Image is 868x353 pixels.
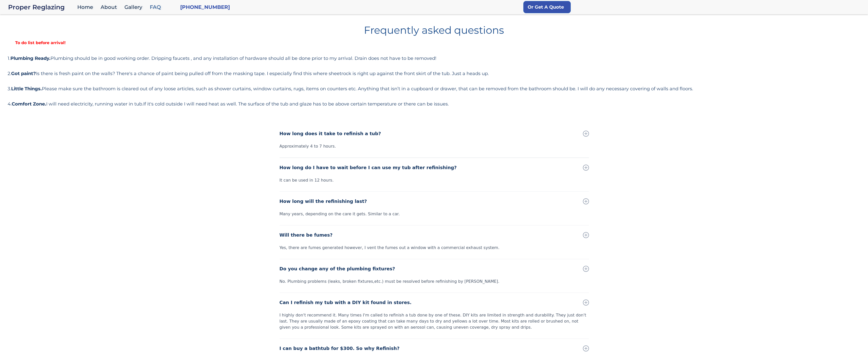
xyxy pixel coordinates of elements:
div: I can buy a bathtub for $300. So why Refinish? [280,345,400,352]
div: Approximately 4 to 7 hours. [280,143,589,149]
a: Gallery [122,2,147,13]
div: Can I refinish my tub with a DIY kit found in stores. [280,299,412,306]
a: Or Get A Quote [523,1,571,13]
a: Home [75,2,98,13]
strong: Got paint? [11,71,36,76]
strong: Plumbing Ready. [10,56,50,61]
div: I highly don't recommend it. Many times I'm called to refinish a tub done by one of these. DIY ki... [280,312,589,330]
a: home [8,4,75,11]
h1: Frequently asked questions [8,21,860,35]
div: Proper Reglazing [8,4,75,11]
strong: Little Things. [11,86,42,92]
div: No. Plumbing problems (leaks, broken fixtures,etc.) must be resolved before refinishing by [PERSO... [280,278,589,285]
div: Many years, depending on the care it gets. Similar to a car. [280,211,589,217]
div: How long does it take to refinish a tub? [280,130,381,137]
div: How long do I have to wait before I can use my tub after refinishing? [280,164,457,171]
a: [PHONE_NUMBER] [180,4,230,11]
strong: Comfort Zone. [12,101,46,107]
div: 1. Plumbing should be in good working order. Dripping faucets , and any installation of hardware ... [8,55,860,108]
div: Will there be fumes? [280,232,333,239]
div: It can be used in 12 hours. [280,177,589,183]
strong: To do list before arrival! [8,40,73,45]
a: FAQ [147,2,166,13]
div: Yes, there are fumes generated however, I vent the fumes out a window with a commercial exhaust s... [280,245,589,251]
div: How long will the refinishing last? [280,198,367,205]
div: Do you change any of the plumbing fixtures? [280,265,395,272]
a: About [98,2,122,13]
